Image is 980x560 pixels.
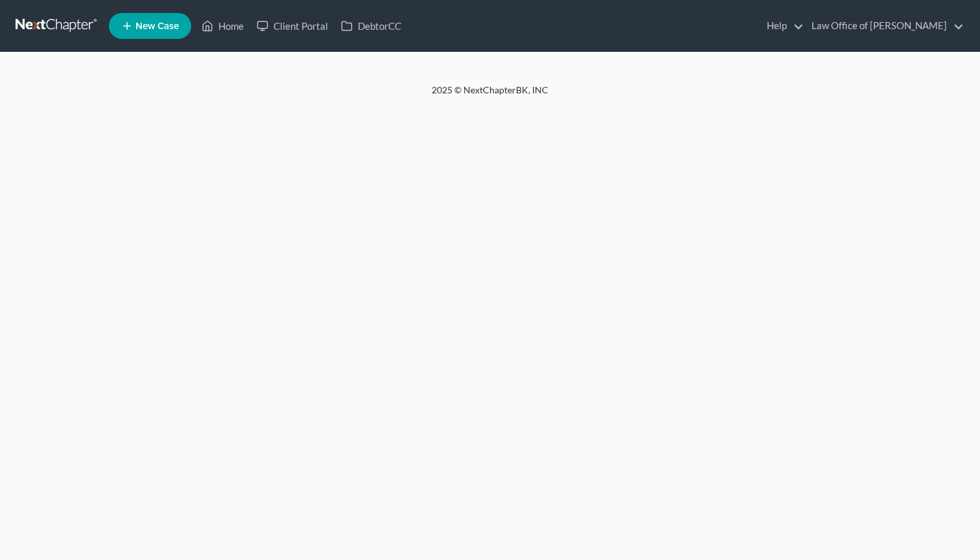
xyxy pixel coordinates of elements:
a: Help [760,14,804,38]
a: Home [195,14,250,38]
div: 2025 © NextChapterBK, INC [121,84,859,107]
new-legal-case-button: New Case [109,13,191,39]
a: Law Office of [PERSON_NAME] [805,14,964,38]
a: Client Portal [250,14,334,38]
a: DebtorCC [334,14,408,38]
